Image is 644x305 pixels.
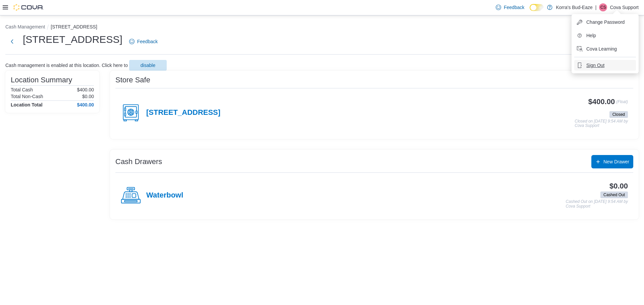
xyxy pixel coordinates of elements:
[586,46,617,52] span: Cova Learning
[77,87,94,92] p: $400.00
[612,111,625,118] span: Closed
[609,111,628,118] span: Closed
[616,98,628,110] p: (Float)
[603,192,625,198] span: Cashed Out
[588,98,615,106] h3: $400.00
[129,60,167,71] button: disable
[610,3,639,11] p: Cova Support
[82,94,94,99] p: $0.00
[599,3,607,11] div: Cova Support
[51,24,97,29] button: [STREET_ADDRESS]
[146,191,183,200] h4: Waterbowl
[126,35,160,48] a: Feedback
[504,4,524,11] span: Feedback
[575,119,628,128] p: Closed on [DATE] 9:54 AM by Cova Support
[115,76,150,84] h3: Store Safe
[586,62,604,69] span: Sign Out
[77,102,94,107] h4: $400.00
[493,1,527,14] a: Feedback
[13,4,44,11] img: Cova
[556,3,592,11] p: Korra's Bud-Eaze
[5,23,639,31] nav: An example of EuiBreadcrumbs
[11,87,33,92] h6: Total Cash
[5,35,19,48] button: Next
[595,3,597,11] p: |
[530,4,544,11] input: Dark Mode
[5,24,45,29] button: Cash Management
[586,32,596,39] span: Help
[609,182,628,190] h3: $0.00
[115,158,162,166] h3: Cash Drawers
[11,102,43,107] h4: Location Total
[574,30,636,41] button: Help
[146,108,220,117] h4: [STREET_ADDRESS]
[600,3,606,11] span: CS
[574,44,636,54] button: Cova Learning
[23,33,122,46] h1: [STREET_ADDRESS]
[141,62,155,69] span: disable
[574,60,636,71] button: Sign Out
[566,200,628,209] p: Cashed Out on [DATE] 9:54 AM by Cova Support
[603,158,629,165] span: New Drawer
[586,19,625,25] span: Change Password
[11,94,43,99] h6: Total Non-Cash
[600,192,628,198] span: Cashed Out
[5,63,128,68] p: Cash management is enabled at this location. Click here to
[11,76,72,84] h3: Location Summary
[591,155,633,168] button: New Drawer
[137,38,158,45] span: Feedback
[574,17,636,27] button: Change Password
